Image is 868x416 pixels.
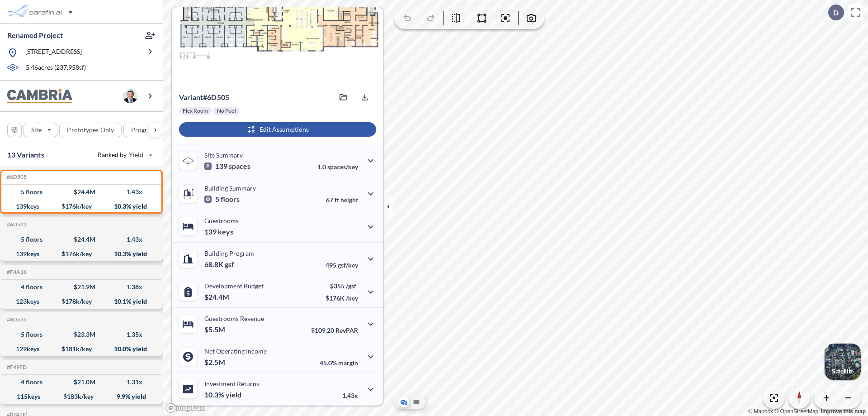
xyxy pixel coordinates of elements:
[217,107,236,115] p: No Pool
[825,344,861,380] button: Switcher ImageSatellite
[320,359,358,367] p: 45.0%
[26,63,86,73] p: 5.46 acres ( 237,958 sf)
[179,93,203,101] span: Variant
[204,227,233,236] p: 139
[7,89,72,103] img: BrandImage
[342,392,358,399] p: 1.43x
[204,347,267,355] p: Net Operating Income
[129,150,144,159] span: Yield
[204,282,264,290] p: Development Budget
[338,359,358,367] span: margin
[325,261,358,269] p: 495
[123,89,137,103] img: user logo
[204,358,226,367] p: $2.5M
[90,148,158,162] button: Ranked by Yield
[325,282,358,290] p: $355
[24,123,57,137] button: Site
[335,196,339,204] span: ft
[204,380,259,387] p: Investment Returns
[338,261,358,269] span: gsf/key
[398,397,409,407] button: Aerial View
[59,123,122,137] button: Prototypes Only
[204,217,239,225] p: Guestrooms
[204,325,226,334] p: $5.5M
[311,326,358,334] p: $109.20
[204,195,240,204] p: 5
[5,221,27,228] h5: Click to copy the code
[204,260,234,269] p: 68.8K
[5,316,27,323] h5: Click to copy the code
[67,125,114,134] p: Prototypes Only
[165,403,205,413] a: Mapbox homepage
[204,151,243,159] p: Site Summary
[5,269,27,275] h5: Click to copy the code
[335,326,358,334] span: RevPAR
[832,368,854,375] p: Satellite
[204,315,264,322] p: Guestrooms Revenue
[225,260,234,269] span: gsf
[411,397,422,407] button: Site Plan
[204,249,254,257] p: Building Program
[31,125,42,134] p: Site
[123,123,172,137] button: Program
[5,364,27,370] h5: Click to copy the code
[774,408,818,415] a: OpenStreetMap
[825,344,861,380] img: Switcher Image
[226,390,241,399] span: yield
[326,196,358,204] p: 67
[317,163,358,171] p: 1.0
[204,390,241,399] p: 10.3%
[204,292,231,301] p: $24.4M
[25,47,82,58] p: [STREET_ADDRESS]
[325,294,358,302] p: $176K
[340,196,358,204] span: height
[821,408,866,415] a: Improve this map
[833,9,839,17] p: D
[221,195,240,204] span: floors
[204,162,250,171] p: 139
[229,162,250,171] span: spaces
[327,163,358,171] span: spaces/key
[346,282,356,290] span: /gsf
[183,107,208,115] p: Flex Room
[7,30,63,40] p: Renamed Project
[7,149,44,160] p: 13 Variants
[346,294,358,302] span: /key
[748,408,773,415] a: Mapbox
[204,184,256,192] p: Building Summary
[218,227,233,236] span: keys
[5,174,27,180] h5: Click to copy the code
[179,122,376,137] button: Edit Assumptions
[179,93,229,102] p: # 6d505
[131,125,156,134] p: Program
